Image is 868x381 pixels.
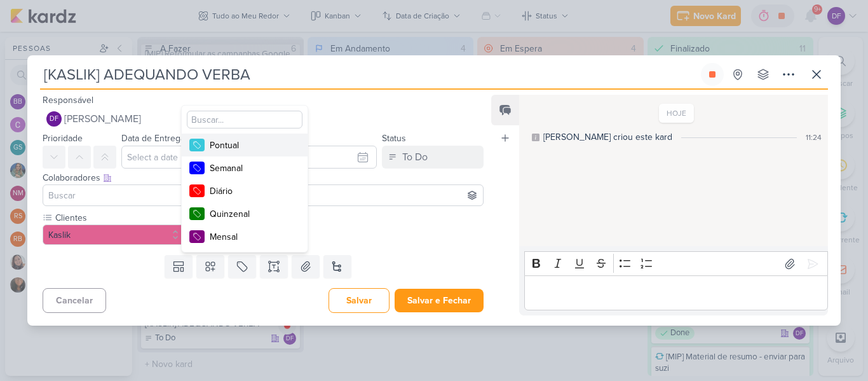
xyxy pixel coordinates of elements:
[43,95,93,106] label: Responsável
[210,162,292,175] div: Semanal
[43,133,83,144] label: Prioridade
[121,146,377,169] input: Select a date
[64,111,141,127] span: [PERSON_NAME]
[806,132,822,143] div: 11:24
[182,134,308,156] button: Pontual
[182,225,308,248] button: Mensal
[50,116,58,123] p: DF
[46,111,62,127] div: Diego Freitas
[395,289,484,312] button: Salvar e Fechar
[43,171,484,184] div: Colaboradores
[43,225,186,245] button: Kaslik
[524,251,828,276] div: Editor toolbar
[182,156,308,179] button: Semanal
[187,111,302,128] input: Buscar...
[182,202,308,225] button: Quinzenal
[382,146,484,169] button: To Do
[43,107,484,130] button: DF [PERSON_NAME]
[210,207,292,221] div: Quinzenal
[402,149,428,165] div: To Do
[210,230,292,244] div: Mensal
[329,288,390,313] button: Salvar
[524,275,828,310] div: Editor editing area: main
[43,288,106,313] button: Cancelar
[46,188,480,203] input: Buscar
[210,184,292,198] div: Diário
[382,133,406,144] label: Status
[54,211,186,225] label: Clientes
[543,130,672,144] div: [PERSON_NAME] criou este kard
[210,139,292,152] div: Pontual
[707,69,717,80] div: Parar relógio
[121,133,185,144] label: Data de Entrega
[182,179,308,202] button: Diário
[40,63,698,86] input: Kard Sem Título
